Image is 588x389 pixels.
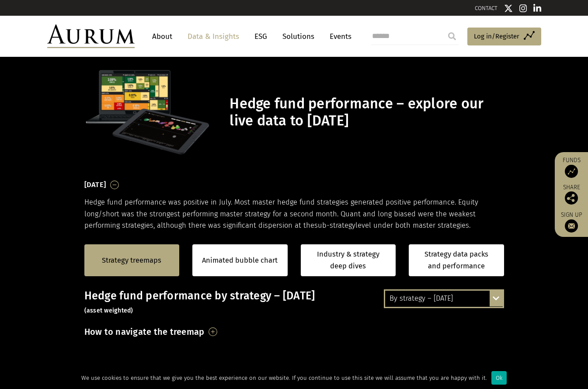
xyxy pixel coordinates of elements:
img: Access Funds [565,165,578,178]
a: Strategy data packs and performance [409,244,504,276]
a: CONTACT [475,5,498,11]
p: Hedge fund performance was positive in July. Most master hedge fund strategies generated positive... [84,197,504,231]
img: Instagram icon [519,4,527,13]
h3: [DATE] [84,178,106,191]
img: Sign up to our newsletter [565,219,578,233]
img: Linkedin icon [533,4,541,13]
span: Log in/Register [474,31,519,42]
div: Share [559,184,584,205]
a: Sign up [559,211,584,233]
input: Submit [443,28,461,45]
div: By strategy – [DATE] [385,291,503,306]
h3: How to navigate the treemap [84,324,205,339]
a: ESG [250,28,271,45]
h3: Hedge fund performance by strategy – [DATE] [84,289,504,316]
a: Data & Insights [183,28,244,45]
span: sub-strategy [314,221,355,229]
img: Aurum [47,24,135,48]
img: Share this post [565,191,578,205]
a: Events [325,28,351,45]
a: Log in/Register [467,28,541,46]
a: Industry & strategy deep dives [301,244,396,276]
img: Twitter icon [504,4,513,13]
a: Funds [559,156,584,178]
a: Solutions [278,28,319,45]
h1: Hedge fund performance – explore our live data to [DATE] [230,95,501,129]
a: Strategy treemaps [102,255,161,266]
div: Ok [491,371,507,385]
a: Animated bubble chart [202,255,278,266]
small: (asset weighted) [84,307,133,314]
a: About [148,28,177,45]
